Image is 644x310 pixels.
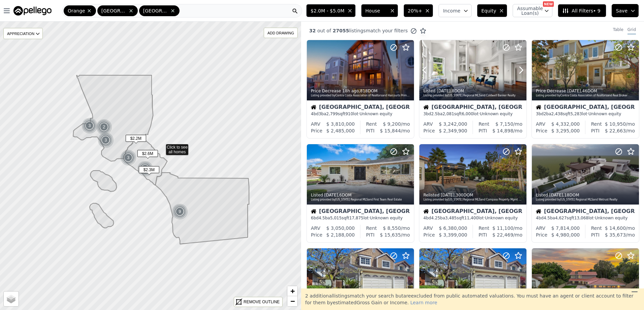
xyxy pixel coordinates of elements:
[309,28,316,33] span: 32
[605,128,626,133] span: $ 22,663
[574,216,588,220] span: 13,068
[543,1,554,7] div: NEW
[423,209,429,214] img: House
[489,121,522,127] div: /mo
[410,300,437,305] span: Learn more
[120,150,137,166] img: g1.png
[326,225,355,231] span: $ 3,050,000
[536,88,636,94] div: Price Decrease , 46 DOM
[439,232,468,238] span: $ 3,399,000
[591,225,602,231] div: Rent
[375,127,410,134] div: /mo
[98,132,114,148] div: 3
[591,231,600,238] div: PITI
[306,4,355,17] button: $2.0M - $5.0M
[342,89,359,93] time: 2025-08-26 22:43
[591,127,600,134] div: PITI
[481,7,496,14] span: Equity
[600,231,635,238] div: /mo
[311,231,322,238] div: Price
[532,40,639,138] a: Price Decrease [DATE],46DOMListing provided byContra Costa Association of Realtorsand Real Broker...
[423,111,522,117] div: 3 bd 2.5 ba sqft lot · Unknown equity
[536,94,636,98] div: Listing provided by Contra Costa Association of Realtors and Real Broker
[423,225,433,231] div: ARV
[605,232,626,238] span: $ 35,673
[4,291,19,306] a: Layers
[307,40,414,138] a: Price Decrease 18h ago,818DOMListing provided byContra Costa Association of Realtorsand Harcourts...
[439,4,472,17] button: Income
[437,89,451,93] time: 2025-08-22 07:30
[126,135,146,142] span: $2.2M
[287,296,297,306] a: Zoom out
[479,127,487,134] div: PITI
[441,193,455,197] time: 2025-08-21 13:49
[479,121,489,127] div: Rent
[290,297,295,305] span: −
[311,209,410,215] div: [GEOGRAPHIC_DATA], [GEOGRAPHIC_DATA]
[404,4,433,17] button: 20%+
[331,28,349,33] span: 27055
[536,209,541,214] img: House
[479,225,489,231] div: Rent
[605,225,626,231] span: $ 14,600
[591,121,602,127] div: Rent
[365,7,387,14] span: House
[311,127,322,134] div: Price
[330,216,342,220] span: 5,015
[555,216,567,220] span: 4,627
[366,231,375,238] div: PITI
[13,6,52,15] img: Pellego
[311,121,320,127] div: ARV
[612,4,639,17] button: Save
[264,28,297,38] div: ADD DRAWING
[602,121,635,127] div: /mo
[551,112,563,116] span: 2,438
[311,209,316,214] img: House
[126,135,146,145] div: $2.2M
[380,232,401,238] span: $ 15,635
[366,27,408,34] span: match your filters
[536,111,635,117] div: 3 bd 2 ba sqft lot · Unknown equity
[326,121,355,127] span: $ 3,810,000
[602,225,635,231] div: /mo
[326,128,355,133] span: $ 2,485,000
[98,132,114,148] img: g1.png
[536,127,547,134] div: Price
[326,232,355,238] span: $ 2,188,000
[551,225,580,231] span: $ 7,814,000
[536,231,547,238] div: Price
[536,192,636,198] div: Listed , 18 DOM
[96,119,112,135] div: 2
[477,4,507,17] button: Equity
[423,121,433,127] div: ARV
[423,198,523,202] div: Listing provided by [US_STATE] Regional MLS and Compass Property Mgmt Corp
[536,104,541,110] img: House
[605,121,626,127] span: $ 10,950
[439,225,468,231] span: $ 6,380,000
[495,121,513,127] span: $ 7,150
[137,161,153,177] div: 12
[549,193,563,197] time: 2025-08-19 21:44
[244,299,280,305] div: REMOVE OUTLINE
[562,7,600,14] span: All Filters • 9
[139,166,159,173] span: $2.3M
[489,225,522,231] div: /mo
[408,7,422,14] span: 20%+
[443,7,460,14] span: Income
[375,231,410,238] div: /mo
[445,216,457,220] span: 3,485
[558,4,606,17] button: All Filters• 9
[143,7,169,14] span: [GEOGRAPHIC_DATA]
[361,4,398,17] button: House
[423,94,523,98] div: Listing provided by [US_STATE] Regional MLS and Coldwell Banker Realty
[439,121,468,127] span: $ 3,242,000
[311,104,410,111] div: [GEOGRAPHIC_DATA], [GEOGRAPHIC_DATA]
[616,7,627,14] span: Save
[439,128,468,133] span: $ 2,349,900
[68,7,85,14] span: Orange
[96,119,112,135] img: g1.png
[101,7,127,14] span: [GEOGRAPHIC_DATA]
[492,225,513,231] span: $ 11,100
[366,225,377,231] div: Rent
[120,150,136,166] div: 3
